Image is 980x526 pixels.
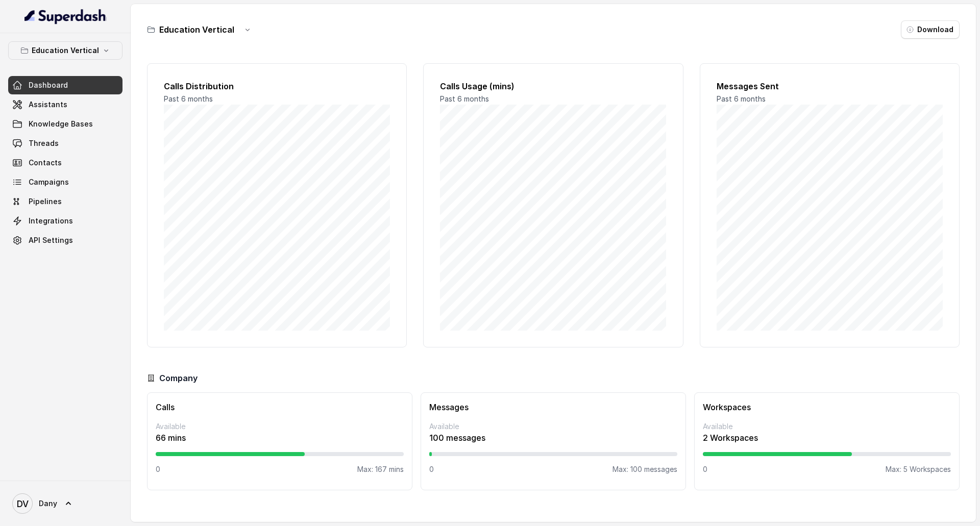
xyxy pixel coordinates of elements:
[8,76,122,94] a: Dashboard
[8,173,122,191] a: Campaigns
[156,464,160,474] p: 0
[39,498,57,509] span: Dany
[29,99,67,110] span: Assistants
[8,115,122,133] a: Knowledge Bases
[29,235,73,245] span: API Settings
[159,23,234,36] h3: Education Vertical
[29,119,93,129] span: Knowledge Bases
[8,134,122,153] a: Threads
[164,94,213,103] span: Past 6 months
[8,95,122,114] a: Assistants
[429,464,434,474] p: 0
[717,80,943,92] h2: Messages Sent
[440,80,666,92] h2: Calls Usage (mins)
[29,196,62,207] span: Pipelines
[156,421,404,432] p: Available
[440,94,489,103] span: Past 6 months
[357,464,404,474] p: Max: 167 mins
[429,421,677,432] p: Available
[8,41,122,60] button: Education Vertical
[8,231,122,249] a: API Settings
[29,138,59,148] span: Threads
[32,44,99,57] p: Education Vertical
[29,216,73,226] span: Integrations
[29,177,69,187] span: Campaigns
[901,20,960,39] button: Download
[703,432,951,444] p: 2 Workspaces
[24,8,107,24] img: light.svg
[429,432,677,444] p: 100 messages
[886,464,951,474] p: Max: 5 Workspaces
[8,192,122,211] a: Pipelines
[703,421,951,432] p: Available
[703,464,707,474] p: 0
[29,80,68,90] span: Dashboard
[8,154,122,172] a: Contacts
[159,372,198,384] h3: Company
[703,401,951,413] h3: Workspaces
[612,464,677,474] p: Max: 100 messages
[8,489,122,518] a: Dany
[8,212,122,230] a: Integrations
[17,498,29,509] text: DV
[29,158,62,168] span: Contacts
[429,401,677,413] h3: Messages
[717,94,766,103] span: Past 6 months
[164,80,390,92] h2: Calls Distribution
[156,401,404,413] h3: Calls
[156,432,404,444] p: 66 mins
